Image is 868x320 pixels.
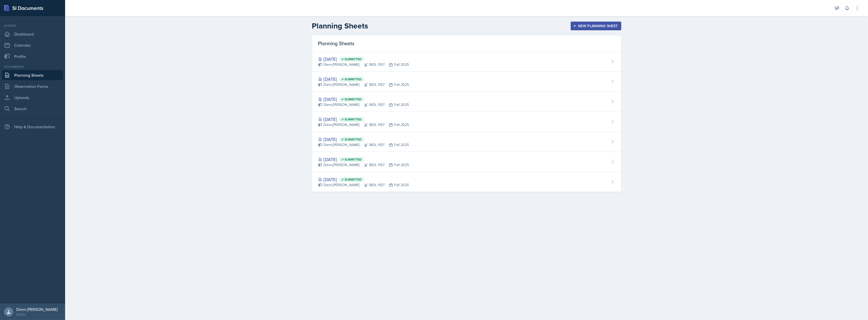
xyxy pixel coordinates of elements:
[312,92,621,112] a: [DATE] Submitted Diem-[PERSON_NAME]BIOL 1107Fall 2025
[318,176,409,183] div: [DATE]
[2,81,63,91] a: Observation Forms
[571,22,621,30] button: New Planning Sheet
[312,72,621,92] a: [DATE] Submitted Diem-[PERSON_NAME]BIOL 1107Fall 2025
[318,96,409,103] div: [DATE]
[2,51,63,61] a: Profile
[312,152,621,172] a: [DATE] Submitted Diem-[PERSON_NAME]BIOL 1107Fall 2025
[16,312,58,317] div: GCSU
[318,156,409,163] div: [DATE]
[345,57,362,61] span: Submitted
[345,117,362,121] span: Submitted
[318,122,409,127] div: Diem-[PERSON_NAME] BIOL 1107 Fall 2025
[318,56,409,62] div: [DATE]
[318,116,409,123] div: [DATE]
[318,82,409,87] div: Diem-[PERSON_NAME] BIOL 1107 Fall 2025
[318,162,409,168] div: Diem-[PERSON_NAME] BIOL 1107 Fall 2025
[318,142,409,148] div: Diem-[PERSON_NAME] BIOL 1107 Fall 2025
[2,70,63,80] a: Planning Sheets
[312,172,621,192] a: [DATE] Submitted Diem-[PERSON_NAME]BIOL 1107Fall 2025
[2,92,63,103] a: Uploads
[2,122,63,132] div: Help & Documentation
[312,36,621,52] div: Planning Sheets
[345,157,362,162] span: Submitted
[312,21,368,30] h2: Planning Sheets
[318,62,409,67] div: Diem-[PERSON_NAME] BIOL 1107 Fall 2025
[2,29,63,39] a: Dashboard
[312,132,621,152] a: [DATE] Submitted Diem-[PERSON_NAME]BIOL 1107Fall 2025
[345,178,362,182] span: Submitted
[318,182,409,188] div: Diem-[PERSON_NAME] BIOL 1107 Fall 2025
[345,77,362,81] span: Submitted
[2,23,63,28] div: Leader
[16,307,58,312] div: Diem-[PERSON_NAME]
[574,24,618,28] div: New Planning Sheet
[312,112,621,132] a: [DATE] Submitted Diem-[PERSON_NAME]BIOL 1107Fall 2025
[345,97,362,101] span: Submitted
[318,102,409,107] div: Diem-[PERSON_NAME] BIOL 1107 Fall 2025
[312,52,621,72] a: [DATE] Submitted Diem-[PERSON_NAME]BIOL 1107Fall 2025
[345,137,362,141] span: Submitted
[2,65,63,69] div: Documents
[318,76,409,83] div: [DATE]
[2,104,63,114] a: Search
[318,136,409,143] div: [DATE]
[2,40,63,50] a: Calendar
